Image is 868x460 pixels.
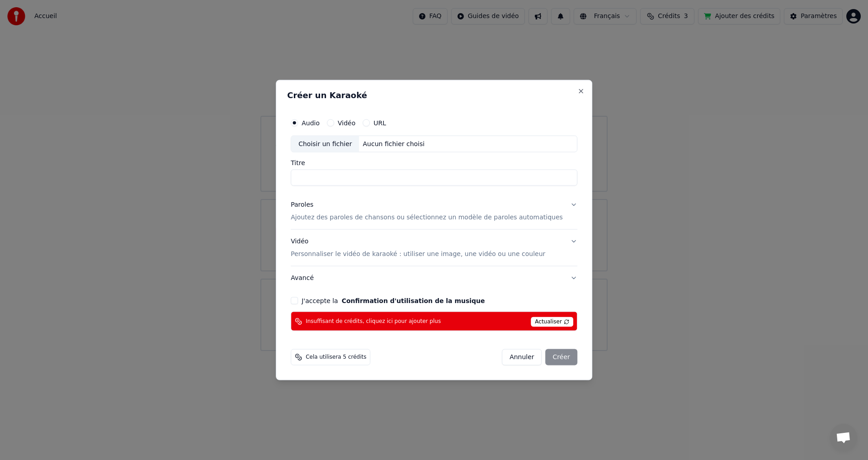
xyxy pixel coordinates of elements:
span: Actualiser [531,317,573,327]
span: Cela utilisera 5 crédits [306,354,366,361]
button: Annuler [502,349,542,365]
button: VidéoPersonnaliser le vidéo de karaoké : utiliser une image, une vidéo ou une couleur [291,230,577,266]
label: Titre [291,160,577,166]
p: Ajoutez des paroles de chansons ou sélectionnez un modèle de paroles automatiques [291,213,563,222]
button: ParolesAjoutez des paroles de chansons ou sélectionnez un modèle de paroles automatiques [291,193,577,229]
label: URL [373,119,386,126]
label: Vidéo [338,119,355,126]
label: J'accepte la [302,298,485,304]
button: Avancé [291,266,577,290]
div: Aucun fichier choisi [359,139,429,148]
div: Vidéo [291,237,545,259]
div: Paroles [291,200,313,209]
h2: Créer un Karaoké [287,91,581,99]
label: Audio [302,119,320,126]
div: Choisir un fichier [291,136,359,152]
button: J'accepte la [342,298,485,304]
p: Personnaliser le vidéo de karaoké : utiliser une image, une vidéo ou une couleur [291,250,545,259]
span: Insuffisant de crédits, cliquez ici pour ajouter plus [306,318,441,325]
